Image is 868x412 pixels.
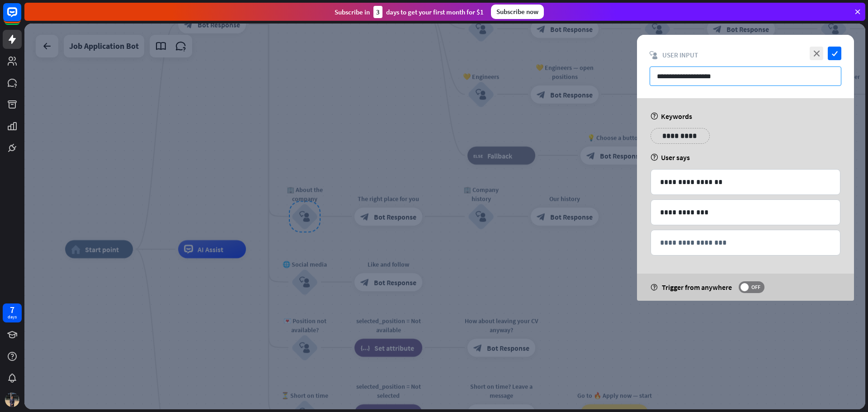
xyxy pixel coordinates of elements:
[10,306,14,314] div: 7
[373,6,382,18] div: 3
[662,283,732,292] span: Trigger from anywhere
[8,314,17,320] div: days
[651,153,840,162] div: User says
[3,303,22,322] a: 7 days
[651,112,840,121] div: Keywords
[828,47,841,60] i: check
[651,113,658,120] i: help
[491,5,544,19] div: Subscribe now
[662,51,698,59] span: User Input
[7,4,34,31] button: Open LiveChat chat widget
[650,51,658,59] i: block_user_input
[749,284,763,291] span: OFF
[810,47,823,60] i: close
[651,154,658,161] i: help
[335,6,484,18] div: Subscribe in days to get your first month for $1
[651,284,657,291] i: help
